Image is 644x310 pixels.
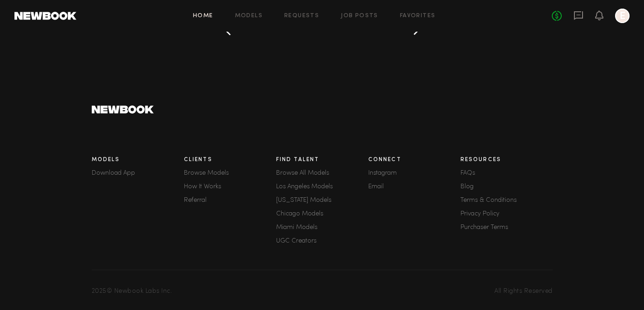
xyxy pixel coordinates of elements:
[494,288,553,295] span: All Rights Reserved
[400,13,436,19] a: Favorites
[184,157,276,163] h3: Clients
[276,170,368,176] a: Browse All Models
[92,157,184,163] h3: Models
[461,197,553,204] a: Terms & Conditions
[276,157,368,163] h3: Find Talent
[276,184,368,190] a: Los Angeles Models
[461,224,553,231] a: Purchaser Terms
[284,13,319,19] a: Requests
[368,170,461,176] a: Instagram
[368,157,461,163] h3: Connect
[276,211,368,217] a: Chicago Models
[184,184,276,190] a: How It Works
[368,184,461,190] a: Email
[92,288,172,295] span: 2025 © Newbook Labs Inc.
[341,13,378,19] a: Job Posts
[461,170,553,176] a: FAQs
[461,157,553,163] h3: Resources
[615,9,630,23] a: E
[461,184,553,190] a: Blog
[184,197,276,204] a: Referral
[184,170,276,176] a: Browse Models
[276,197,368,204] a: [US_STATE] Models
[276,224,368,231] a: Miami Models
[193,13,213,19] a: Home
[92,170,184,176] a: Download App
[276,238,368,244] a: UGC Creators
[235,13,263,19] a: Models
[461,211,553,217] a: Privacy Policy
